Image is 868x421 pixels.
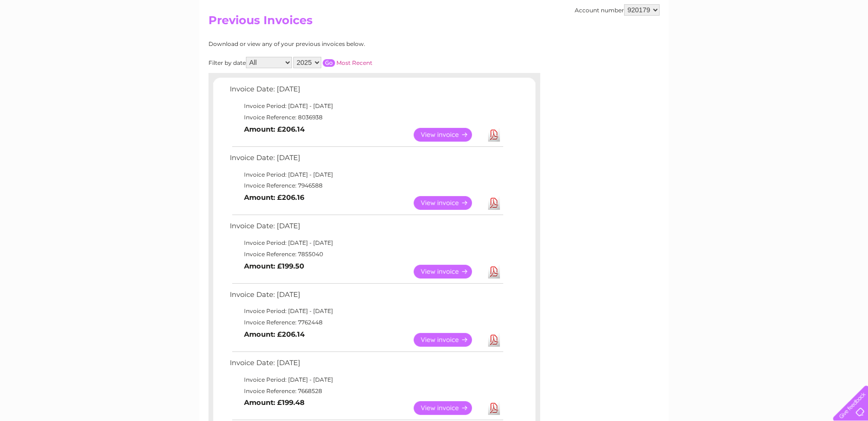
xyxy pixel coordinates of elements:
[244,193,304,202] b: Amount: £206.16
[575,4,660,16] div: Account number
[227,317,505,328] td: Invoice Reference: 7762448
[244,125,305,134] b: Amount: £206.14
[689,5,755,17] a: 0333 014 3131
[805,40,828,47] a: Contact
[211,5,659,46] div: Clear Business is a trading name of Verastar Limited (registered in [GEOGRAPHIC_DATA] No. 3667643...
[414,265,483,278] a: View
[227,180,505,191] td: Invoice Reference: 7946588
[244,398,305,407] b: Amount: £199.48
[227,288,505,306] td: Invoice Date: [DATE]
[227,112,505,123] td: Invoice Reference: 8036938
[30,25,79,54] img: logo.png
[488,401,500,415] a: Download
[414,333,483,347] a: View
[227,385,505,397] td: Invoice Reference: 7668528
[227,100,505,112] td: Invoice Period: [DATE] - [DATE]
[488,333,500,347] a: Download
[725,40,746,47] a: Energy
[227,357,505,374] td: Invoice Date: [DATE]
[208,14,660,32] h2: Previous Invoices
[488,265,500,278] a: Download
[488,128,500,142] a: Download
[244,262,304,270] b: Amount: £199.50
[414,128,483,142] a: View
[751,40,780,47] a: Telecoms
[244,330,305,339] b: Amount: £206.14
[414,196,483,210] a: View
[227,237,505,249] td: Invoice Period: [DATE] - [DATE]
[208,41,457,47] div: Download or view any of your previous invoices below.
[701,40,719,47] a: Water
[227,220,505,237] td: Invoice Date: [DATE]
[208,57,457,68] div: Filter by date
[786,40,799,47] a: Blog
[414,401,483,415] a: View
[227,374,505,385] td: Invoice Period: [DATE] - [DATE]
[227,169,505,180] td: Invoice Period: [DATE] - [DATE]
[336,59,372,66] a: Most Recent
[227,83,505,100] td: Invoice Date: [DATE]
[227,305,505,317] td: Invoice Period: [DATE] - [DATE]
[227,152,505,169] td: Invoice Date: [DATE]
[837,40,859,47] a: Log out
[488,196,500,210] a: Download
[227,249,505,260] td: Invoice Reference: 7855040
